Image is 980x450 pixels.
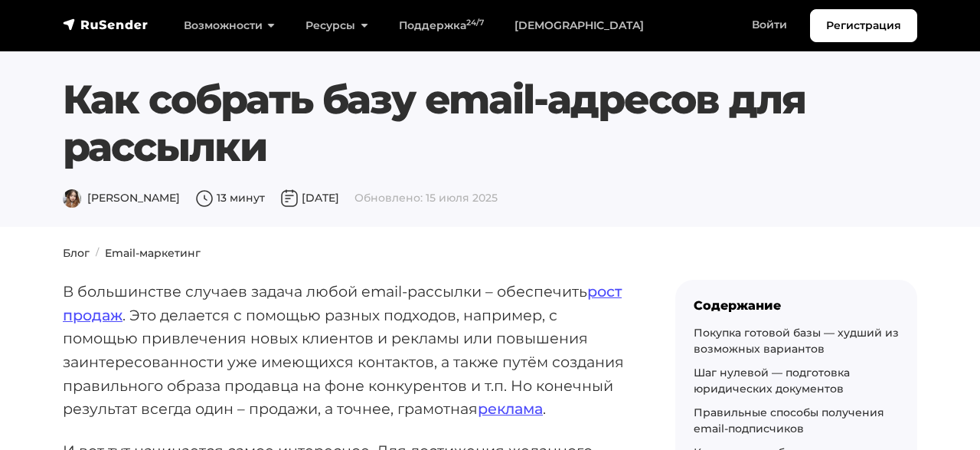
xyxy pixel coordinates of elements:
nav: breadcrumb [54,245,926,261]
a: Блог [63,246,90,260]
a: Войти [737,9,802,41]
img: RuSender [63,17,149,32]
a: Покупка готовой базы — худший из возможных вариантов [694,326,899,356]
span: 13 минут [195,191,265,205]
a: Правильные способы получения email-подписчиков [694,406,884,435]
a: реклама [478,399,543,418]
a: Шаг нулевой — подготовка юридических документов [694,366,850,396]
li: Email-маркетинг [90,245,201,261]
h1: Как собрать базу email-адресов для рассылки [63,76,844,172]
a: Поддержка24/7 [384,10,499,41]
a: Ресурсы [290,10,383,41]
span: [DATE] [280,191,339,205]
img: Дата публикации [280,189,299,208]
div: Содержание [694,298,899,313]
span: [PERSON_NAME] [63,191,180,205]
img: Время чтения [195,189,214,208]
sup: 24/7 [466,18,484,28]
a: [DEMOGRAPHIC_DATA] [499,10,659,41]
a: Регистрация [810,9,917,42]
p: В большинстве случаев задача любой email-рассылки – обеспечить . Это делается с помощью разных по... [63,280,626,421]
span: Обновлено: 15 июля 2025 [354,191,498,205]
a: Возможности [168,10,290,41]
a: рост продаж [63,282,622,324]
